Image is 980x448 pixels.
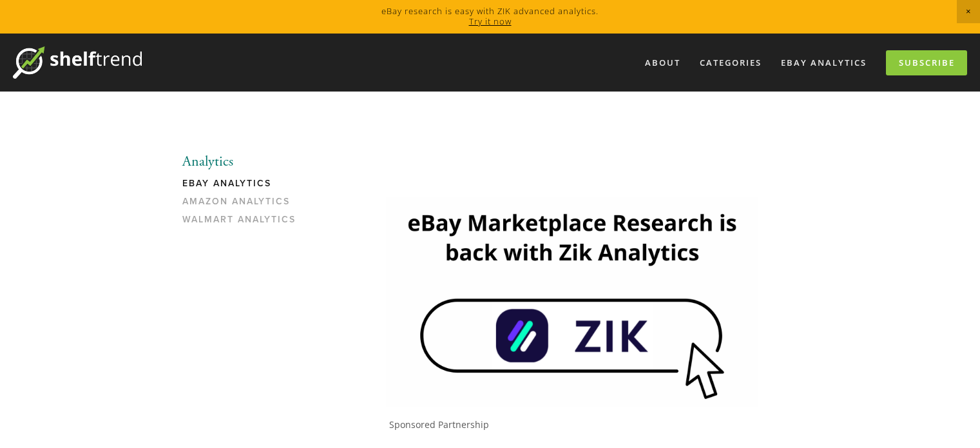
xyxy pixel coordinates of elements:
[469,15,512,27] a: Try it now
[637,52,689,73] a: About
[182,153,305,170] li: Analytics
[389,419,758,431] p: Sponsored Partnership
[182,214,305,232] a: Walmart Analytics
[13,46,142,79] img: ShelfTrend
[691,52,770,73] div: Categories
[182,196,305,214] a: Amazon Analytics
[886,50,967,75] a: Subscribe
[773,52,875,73] a: eBay Analytics
[386,197,758,407] img: Zik Analytics Sponsored Ad
[182,178,305,196] a: eBay Analytics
